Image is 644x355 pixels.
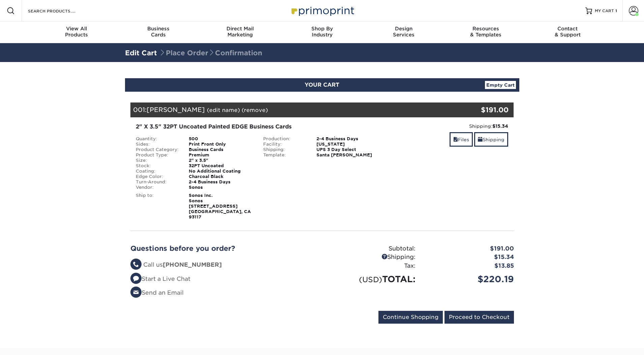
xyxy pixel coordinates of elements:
div: Print Front Only [184,142,258,147]
div: Marketing [199,26,281,38]
small: (USD) [359,275,382,284]
div: 500 [184,136,258,142]
div: TOTAL: [322,273,421,286]
div: Shipping: [391,123,509,129]
a: Shop ByIndustry [281,22,363,43]
a: Empty Cart [485,81,516,89]
div: 001: [130,102,450,117]
div: Ship to: [131,193,184,220]
div: 2" x 3.5" [184,158,258,163]
div: $220.19 [421,273,519,286]
div: Shipping: [322,253,421,262]
div: Santa [PERSON_NAME] [311,152,386,158]
div: Sides: [131,142,184,147]
span: 1 [615,8,617,13]
span: Design [363,26,445,32]
div: Vendor: [131,185,184,190]
a: View AllProducts [36,22,118,43]
strong: [PHONE_NUMBER] [163,261,222,268]
a: Send an Email [130,289,184,296]
span: Business [117,26,199,32]
div: Industry [281,26,363,38]
span: View All [36,26,118,32]
li: Call us [130,261,317,269]
a: Direct MailMarketing [199,22,281,43]
div: Turn-Around: [131,179,184,185]
h2: Questions before you order? [130,244,317,253]
span: Direct Mail [199,26,281,32]
span: [PERSON_NAME] [147,106,205,113]
span: Place Order Confirmation [159,49,262,57]
a: Start a Live Chat [130,275,190,282]
a: (remove) [242,107,268,113]
div: Product Type: [131,152,184,158]
a: Edit Cart [125,49,157,57]
span: MY CART [595,8,614,14]
div: [US_STATE] [311,142,386,147]
span: YOUR CART [305,82,339,88]
div: Services [363,26,445,38]
span: files [453,137,458,142]
span: shipping [478,137,483,142]
div: $191.00 [421,244,519,253]
div: No Additional Coating [184,169,258,174]
strong: $15.34 [492,123,508,129]
div: Template: [258,152,311,158]
input: Proceed to Checkout [444,311,514,324]
div: Cards [117,26,199,38]
div: $191.00 [450,105,509,115]
div: & Support [527,26,609,38]
a: Resources& Templates [445,22,527,43]
div: Charcoal Black [184,174,258,179]
div: Production: [258,136,311,142]
div: Coating: [131,169,184,174]
a: (edit name) [207,107,240,113]
div: Facility: [258,142,311,147]
strong: Sonos Inc. Sonos [STREET_ADDRESS] [GEOGRAPHIC_DATA], CA 93117 [189,193,251,219]
div: Stock: [131,163,184,169]
div: 2-4 Business Days [184,179,258,185]
input: SEARCH PRODUCTS..... [27,7,93,15]
div: 2-4 Business Days [311,136,386,142]
div: Size: [131,158,184,163]
input: Continue Shopping [378,311,443,324]
a: DesignServices [363,22,445,43]
img: Primoprint [288,3,356,18]
div: Tax: [322,262,421,270]
span: Contact [527,26,609,32]
a: BusinessCards [117,22,199,43]
div: 32PT Uncoated [184,163,258,169]
div: UPS 3 Day Select [311,147,386,152]
div: Shipping: [258,147,311,152]
span: Resources [445,26,527,32]
div: $13.85 [421,262,519,270]
div: Products [36,26,118,38]
div: Business Cards [184,147,258,152]
a: Contact& Support [527,22,609,43]
div: Quantity: [131,136,184,142]
div: Premium [184,152,258,158]
div: & Templates [445,26,527,38]
div: 2" X 3.5" 32PT Uncoated Painted EDGE Business Cards [136,123,381,131]
div: Edge Color: [131,174,184,179]
a: Shipping [474,132,508,147]
div: Sonos [184,185,258,190]
div: $15.34 [421,253,519,262]
div: Product Category: [131,147,184,152]
a: Files [450,132,473,147]
span: Shop By [281,26,363,32]
div: Subtotal: [322,244,421,253]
